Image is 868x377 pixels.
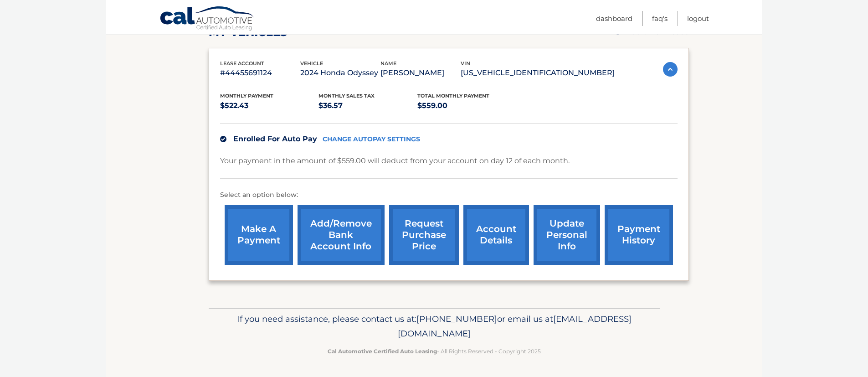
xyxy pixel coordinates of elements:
[220,60,264,67] span: lease account
[220,190,678,201] p: Select an option below:
[220,99,319,112] p: $522.43
[220,93,273,99] span: Monthly Payment
[318,99,417,112] p: $36.57
[220,67,300,79] p: #44455691124
[159,6,255,32] a: Cal Automotive
[417,93,489,99] span: Total Monthly Payment
[652,11,668,26] a: FAQ's
[461,67,615,79] p: [US_VEHICLE_IDENTIFICATION_NUMBER]
[380,60,396,67] span: name
[389,205,459,265] a: request purchase price
[663,62,678,77] img: accordion-active.svg
[687,11,709,26] a: Logout
[215,346,654,356] p: - All Rights Reserved - Copyright 2025
[215,312,654,341] p: If you need assistance, please contact us at: or email us at
[461,60,470,67] span: vin
[318,93,375,99] span: Monthly sales Tax
[328,348,437,355] strong: Cal Automotive Certified Auto Leasing
[605,205,673,265] a: payment history
[463,205,529,265] a: account details
[233,134,317,143] span: Enrolled For Auto Pay
[380,67,461,79] p: [PERSON_NAME]
[220,136,226,142] img: check.svg
[300,60,323,67] span: vehicle
[416,314,497,324] span: [PHONE_NUMBER]
[298,205,385,265] a: Add/Remove bank account info
[300,67,380,79] p: 2024 Honda Odyssey
[417,99,516,112] p: $559.00
[596,11,632,26] a: Dashboard
[225,205,293,265] a: make a payment
[323,135,420,143] a: CHANGE AUTOPAY SETTINGS
[220,155,570,167] p: Your payment in the amount of $559.00 will deduct from your account on day 12 of each month.
[534,205,600,265] a: update personal info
